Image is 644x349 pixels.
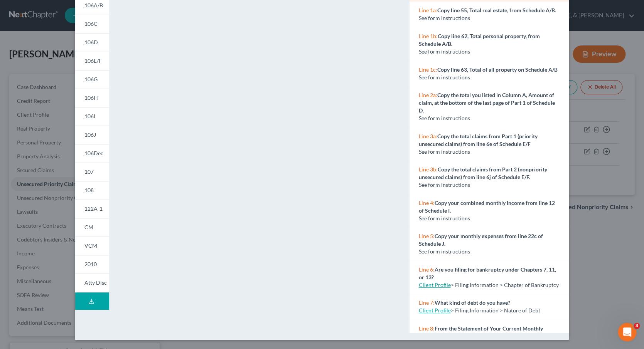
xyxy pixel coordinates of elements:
a: 106J [75,126,109,144]
a: 2010 [75,255,109,273]
a: Client Profile [419,282,451,288]
span: 106E/F [84,57,102,64]
span: Line 5: [419,233,435,239]
a: 106I [75,107,109,126]
span: 106H [84,94,98,101]
a: Atty Disc [75,273,109,292]
span: 122A-1 [84,205,103,212]
a: 107 [75,163,109,181]
strong: Copy the total claims from Part 1 (priority unsecured claims) from line 6e of Schedule E/F [419,133,538,147]
span: See form instructions [419,15,470,21]
strong: Copy line 62, Total personal property, from Schedule A/B. [419,33,540,47]
span: See form instructions [419,248,470,255]
a: 106D [75,33,109,52]
span: 106J [84,131,96,138]
strong: Copy the total you listed in Column A, Amount of claim, at the bottom of the last page of Part 1 ... [419,92,555,114]
strong: Copy the total claims from Part 2 (nonpriority unsecured claims) from line 6j of Schedule E/F. [419,166,547,180]
span: > Filing Information > Nature of Debt [451,307,540,314]
span: See form instructions [419,48,470,55]
span: 106C [84,20,98,27]
span: Line 3b: [419,166,438,173]
span: Line 1a: [419,7,437,13]
a: VCM [75,237,109,255]
span: 106I [84,113,95,119]
span: VCM [84,242,97,249]
span: 106D [84,39,98,45]
a: 106H [75,89,109,107]
strong: Copy line 55, Total real estate, from Schedule A/B. [437,7,556,13]
span: See form instructions [419,181,470,188]
span: 106Dec [84,150,103,156]
a: 106Dec [75,144,109,163]
span: 107 [84,168,94,175]
a: Client Profile [419,307,451,314]
span: 3 [634,323,640,329]
span: Line 6: [419,266,435,273]
span: CM [84,224,93,230]
span: Line 1b: [419,33,438,39]
span: 108 [84,187,94,193]
a: 106G [75,70,109,89]
span: See form instructions [419,215,470,221]
a: 106E/F [75,52,109,70]
span: Line 4: [419,200,435,206]
span: 106A/B [84,2,103,8]
span: Line 8: [419,325,435,332]
span: Line 7: [419,299,435,306]
strong: What kind of debt do you have? [435,299,510,306]
strong: Copy your combined monthly income from line 12 of Schedule I. [419,200,555,214]
span: Line 2a: [419,92,437,98]
span: 106G [84,76,98,82]
a: 108 [75,181,109,200]
span: See form instructions [419,74,470,81]
strong: Are you filing for bankruptcy under Chapters 7, 11, or 13? [419,266,556,280]
iframe: Intercom live chat [618,323,636,341]
a: 106C [75,15,109,33]
span: See form instructions [419,148,470,155]
a: 122A-1 [75,200,109,218]
span: > Filing Information > Chapter of Bankruptcy [451,282,559,288]
span: Atty Disc [84,279,107,286]
span: See form instructions [419,115,470,121]
a: CM [75,218,109,237]
strong: Copy your monthly expenses from line 22c of Schedule J. [419,233,543,247]
strong: Copy line 63, Total of all property on Schedule A/B [437,66,558,73]
span: 2010 [84,261,97,267]
span: Line 3a: [419,133,437,139]
span: Line 1c: [419,66,437,73]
